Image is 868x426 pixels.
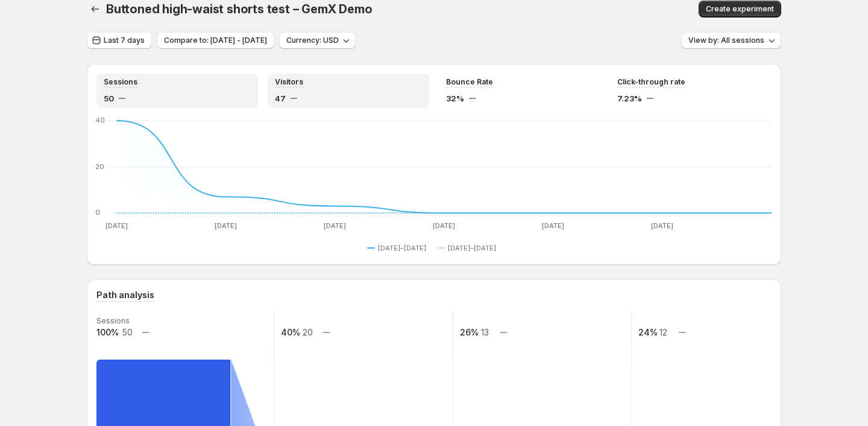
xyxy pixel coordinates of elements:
[104,77,137,87] span: Sessions
[448,243,496,253] span: [DATE]–[DATE]
[96,289,154,301] h3: Path analysis
[699,1,781,17] button: Create experiment
[617,92,642,104] span: 7.23%
[104,92,114,104] span: 50
[446,92,464,104] span: 32%
[215,221,237,230] text: [DATE]
[95,208,100,217] text: 0
[651,221,673,230] text: [DATE]
[378,243,426,253] span: [DATE]–[DATE]
[286,36,339,45] span: Currency: USD
[617,77,685,87] span: Click-through rate
[87,32,152,49] button: Last 7 days
[95,116,105,124] text: 40
[481,327,489,337] text: 13
[105,221,128,230] text: [DATE]
[122,327,133,337] text: 50
[275,92,286,104] span: 47
[96,316,130,325] text: Sessions
[446,77,493,87] span: Bounce Rate
[164,36,267,45] span: Compare to: [DATE] - [DATE]
[157,32,274,49] button: Compare to: [DATE] - [DATE]
[281,327,300,337] text: 40%
[659,327,667,337] text: 12
[106,2,372,16] span: Buttoned high-waist shorts test – GemX Demo
[460,327,479,337] text: 26%
[638,327,658,337] text: 24%
[104,36,145,45] span: Last 7 days
[542,221,564,230] text: [DATE]
[437,241,501,255] button: [DATE]–[DATE]
[279,32,356,49] button: Currency: USD
[324,221,346,230] text: [DATE]
[367,241,431,255] button: [DATE]–[DATE]
[706,4,774,14] span: Create experiment
[688,36,764,45] span: View by: All sessions
[681,32,781,49] button: View by: All sessions
[95,162,104,171] text: 20
[275,77,303,87] span: Visitors
[433,221,455,230] text: [DATE]
[303,327,313,337] text: 20
[96,327,119,337] text: 100%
